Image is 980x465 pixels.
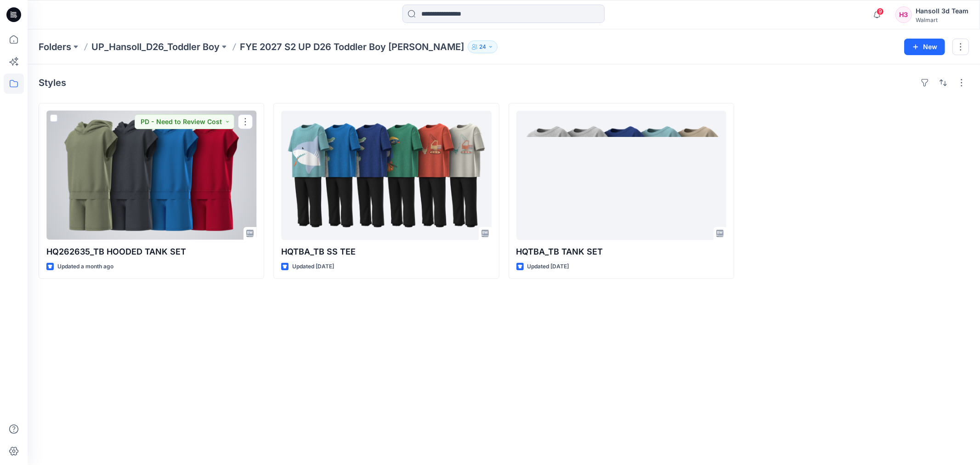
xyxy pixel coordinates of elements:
[292,262,334,272] p: Updated [DATE]
[281,111,491,240] a: HQTBA_TB SS TEE
[516,111,726,240] a: HQTBA_TB TANK SET
[877,8,884,15] span: 9
[46,245,256,258] p: HQ262635_TB HOODED TANK SET
[516,245,726,258] p: HQTBA_TB TANK SET
[281,245,491,258] p: HQTBA_TB SS TEE
[57,262,113,272] p: Updated a month ago
[895,6,912,23] div: H3
[527,262,569,272] p: Updated [DATE]
[479,42,486,52] p: 24
[916,6,969,17] div: Hansoll 3d Team
[91,40,220,53] a: UP_Hansoll_D26_Toddler Boy
[904,39,945,55] button: New
[468,40,498,53] button: 24
[240,40,464,53] p: FYE 2027 S2 UP D26 Toddler Boy [PERSON_NAME]
[46,111,256,240] a: HQ262635_TB HOODED TANK SET
[39,77,66,88] h4: Styles
[39,40,71,53] a: Folders
[916,17,969,23] div: Walmart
